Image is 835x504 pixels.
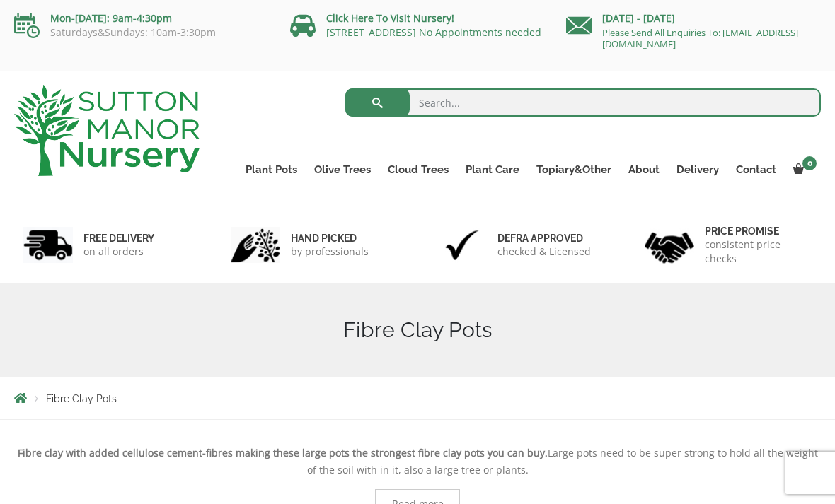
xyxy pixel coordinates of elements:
[18,446,548,459] strong: Fibre clay with added cellulose cement-fibres making these large pots the strongest fibre clay po...
[14,317,821,343] h1: Fibre Clay Pots
[345,88,822,117] input: Search...
[291,245,369,259] p: by professionals
[14,392,821,404] nav: Breadcrumbs
[497,232,591,245] h6: Defra approved
[23,227,73,263] img: 1.jpg
[14,85,200,176] img: logo
[620,160,668,180] a: About
[83,245,154,259] p: on all orders
[645,223,694,266] img: 4.jpg
[83,232,154,245] h6: FREE DELIVERY
[705,238,812,266] p: consistent price checks
[326,25,541,39] a: [STREET_ADDRESS] No Appointments needed
[14,27,269,38] p: Saturdays&Sundays: 10am-3:30pm
[14,445,821,479] p: Large pots need to be super strong to hold all the weight of the soil with in it, also a large tr...
[566,10,821,27] p: [DATE] - [DATE]
[237,160,306,180] a: Plant Pots
[785,160,821,180] a: 0
[379,160,457,180] a: Cloud Trees
[727,160,785,180] a: Contact
[528,160,620,180] a: Topiary&Other
[802,156,817,170] span: 0
[668,160,727,180] a: Delivery
[602,26,798,50] a: Please Send All Enquiries To: [EMAIL_ADDRESS][DOMAIN_NAME]
[437,227,487,263] img: 3.jpg
[705,225,812,238] h6: Price promise
[497,245,591,259] p: checked & Licensed
[46,393,117,404] span: Fibre Clay Pots
[326,11,454,25] a: Click Here To Visit Nursery!
[14,10,269,27] p: Mon-[DATE]: 9am-4:30pm
[306,160,379,180] a: Olive Trees
[291,232,369,245] h6: hand picked
[457,160,528,180] a: Plant Care
[231,227,280,263] img: 2.jpg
